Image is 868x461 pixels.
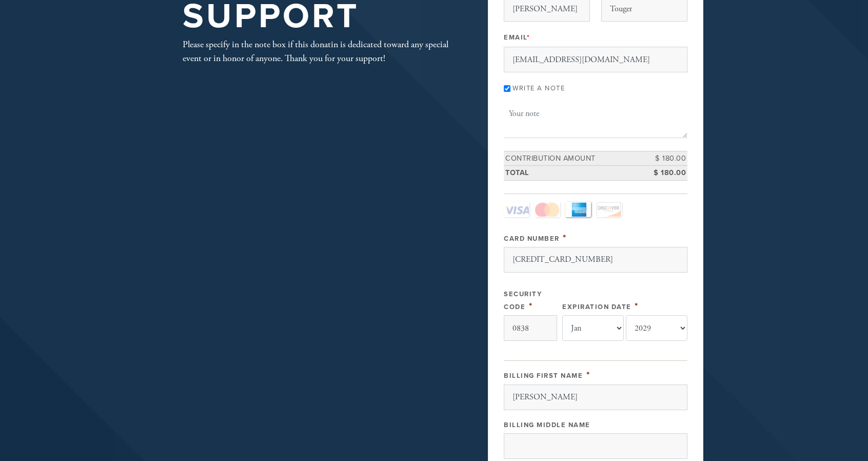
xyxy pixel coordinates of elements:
[504,33,530,42] label: Email
[512,84,565,92] label: Write a note
[562,315,624,341] select: Expiration Date month
[641,166,687,181] td: $ 180.00
[562,303,632,311] label: Expiration Date
[504,166,641,181] td: Total
[596,202,622,217] a: Discover
[535,202,560,217] a: MasterCard
[641,151,687,166] td: $ 180.00
[504,372,583,380] label: Billing First Name
[586,369,590,380] span: This field is required.
[504,235,560,243] label: Card Number
[504,151,641,166] td: Contribution Amount
[183,37,455,65] div: Please specify in the note box if this donatin is dedicated toward any special event or in honor ...
[527,33,530,42] span: This field is required.
[529,300,533,312] span: This field is required.
[563,232,567,243] span: This field is required.
[504,202,529,217] a: Visa
[565,202,591,217] a: Amex
[504,290,542,311] label: Security Code
[635,300,639,312] span: This field is required.
[504,421,590,429] label: Billing Middle Name
[626,315,687,341] select: Expiration Date year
